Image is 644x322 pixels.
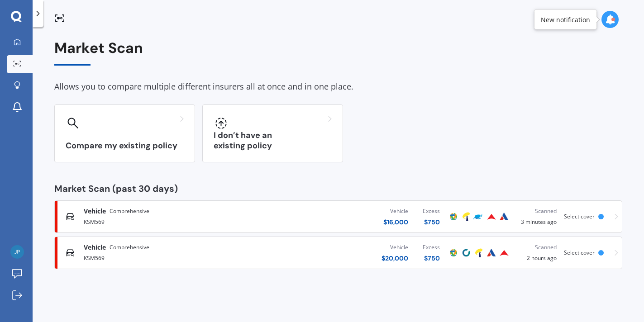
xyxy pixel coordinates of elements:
h3: Compare my existing policy [66,141,184,151]
a: VehicleComprehensiveKSM569Vehicle$20,000Excess$750ProtectaCoveTowerAutosureProvidentScanned2 hour... [54,237,622,269]
div: $ 16,000 [383,218,408,227]
img: Autosure [486,247,497,258]
div: Vehicle [383,207,408,216]
div: Market Scan [54,40,622,66]
div: $ 750 [423,218,440,227]
span: Select cover [564,213,595,220]
div: New notification [541,15,590,24]
span: Vehicle [84,243,106,252]
div: Excess [423,207,440,216]
span: Comprehensive [110,243,149,252]
img: Tower [461,211,472,222]
img: Provident [486,211,497,222]
div: Excess [423,243,440,252]
span: Vehicle [84,207,106,216]
img: Cove [461,247,472,258]
div: $ 750 [423,254,440,263]
div: 2 hours ago [518,243,557,263]
img: Trade Me Insurance [473,211,484,222]
span: Select cover [564,249,595,256]
div: 3 minutes ago [518,207,557,227]
span: Comprehensive [110,207,149,216]
img: Provident [499,247,510,258]
img: Autosure [499,211,510,222]
div: $ 20,000 [382,254,408,263]
div: Scanned [518,243,557,252]
img: Protecta [448,247,459,258]
div: Allows you to compare multiple different insurers all at once and in one place. [54,80,622,94]
div: Scanned [518,207,557,216]
div: Vehicle [382,243,408,252]
img: dde80b00c4908c6e656004195eeaffd8 [10,245,24,259]
a: VehicleComprehensiveKSM569Vehicle$16,000Excess$750ProtectaTowerTrade Me InsuranceProvidentAutosur... [54,200,622,233]
img: Protecta [448,211,459,222]
div: KSM569 [84,252,257,263]
div: KSM569 [84,216,257,227]
h3: I don’t have an existing policy [214,130,332,151]
img: Tower [473,247,484,258]
div: Market Scan (past 30 days) [54,184,622,193]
